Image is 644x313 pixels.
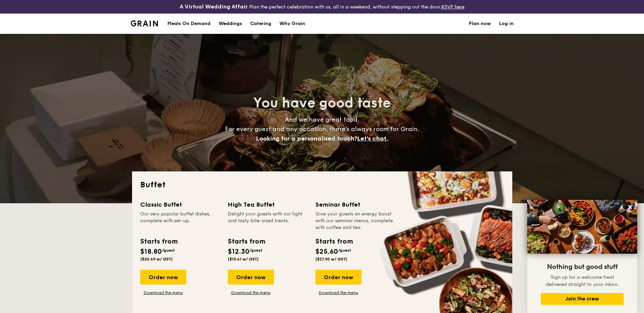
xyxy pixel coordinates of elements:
[527,200,637,254] img: DSC07876-Edit02-Large.jpeg
[140,290,186,295] a: Download the menu
[256,135,357,142] span: Looking for a personalised touch?
[499,14,514,34] a: Log in
[315,211,395,231] div: Give your guests an energy boost with our seminar menus, complete with coffee and tea.
[140,248,162,256] span: $18.80
[315,270,362,285] div: Order now
[253,95,391,111] span: You have good taste
[163,14,215,34] a: Meals On Demand
[140,211,220,231] div: Our very popular buffet dishes, complete with set-up.
[140,257,173,262] span: ($20.49 w/ GST)
[625,202,636,212] button: Close
[228,248,250,256] span: $12.30
[228,270,274,285] div: Order now
[162,248,175,253] span: /guest
[131,20,158,26] img: Grain
[140,236,177,247] div: Starts from
[315,248,338,256] span: $25.60
[357,135,388,142] span: Let's chat.
[275,14,309,34] a: Why Grain
[127,3,518,11] div: Plan the perfect celebration with us, all in a weekend, without stepping out the door.
[140,270,186,285] div: Order now
[167,14,210,34] div: Meals On Demand
[140,180,504,190] h2: Buffet
[215,14,246,34] a: Weddings
[315,200,395,209] div: Seminar Buffet
[315,236,352,247] div: Starts from
[315,257,347,262] span: ($27.90 w/ GST)
[180,3,248,11] h4: A Virtual Wedding Affair
[469,14,491,34] a: Plan now
[131,20,158,26] a: Logotype
[250,14,271,34] h1: Catering
[441,4,464,10] a: RSVP here
[315,290,362,295] a: Download the menu
[546,274,619,287] span: Sign up for a welcome treat delivered straight to your inbox.
[219,14,242,34] div: Weddings
[228,200,307,209] div: High Tea Buffet
[338,248,351,253] span: /guest
[279,14,305,34] div: Why Grain
[140,200,220,209] div: Classic Buffet
[225,116,419,142] span: And we have great food. For every guest and any occasion, there’s always room for Grain.
[541,293,624,305] button: Join the crew
[547,263,618,271] span: Nothing but good stuff
[228,236,265,247] div: Starts from
[228,290,274,295] a: Download the menu
[250,248,262,253] span: /guest
[228,257,259,262] span: ($13.41 w/ GST)
[228,211,307,231] div: Delight your guests with our light and tasty bite-sized treats.
[246,14,275,34] a: Catering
